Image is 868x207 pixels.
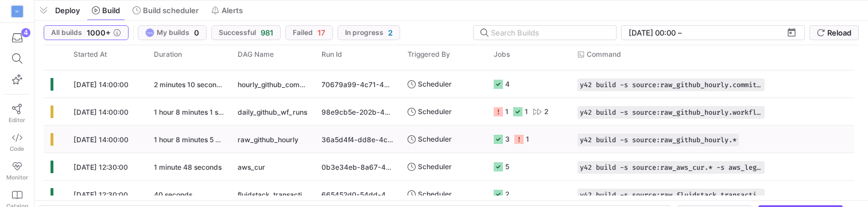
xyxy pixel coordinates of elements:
[157,29,189,37] span: My builds
[315,98,401,125] div: 98e9cb5e-202b-4a8f-b587-92adc34caec4
[388,28,393,37] span: 2
[44,98,855,126] div: Press SPACE to select this row.
[580,81,762,89] span: y42 build -s source:raw_github_hourly.commits+
[418,126,452,153] span: Scheduler
[809,25,859,40] button: Reload
[222,6,243,15] span: Alerts
[102,6,120,15] span: Build
[73,190,128,199] span: [DATE] 12:30:00
[505,153,509,180] div: 5
[321,50,342,58] span: Run Id
[143,6,199,15] span: Build scheduler
[73,163,128,171] span: [DATE] 12:30:00
[73,135,129,144] span: [DATE] 14:00:00
[73,80,129,89] span: [DATE] 14:00:00
[44,25,129,40] button: All builds1000+
[505,126,510,153] div: 3
[55,6,80,15] span: Deploy
[5,28,29,48] button: 4
[418,71,452,97] span: Scheduler
[238,154,265,181] span: aws_cur
[87,28,111,37] span: 1000+
[491,28,607,37] input: Search Builds
[51,29,82,37] span: All builds
[544,98,548,125] div: 2
[580,191,762,199] span: y42 build -s source:raw_fluidstack_transactions.* -s fluidstack_transactions
[154,108,239,116] y42-duration: 1 hour 8 minutes 1 second
[827,28,851,37] span: Reload
[211,25,281,40] button: Successful981
[684,28,759,37] input: End datetime
[315,71,401,97] div: 70679a99-4c71-4ba3-a587-64dc55db7b81
[194,28,199,37] span: 0
[73,108,129,116] span: [DATE] 14:00:00
[9,116,25,123] span: Editor
[261,28,273,37] span: 981
[154,135,243,144] y42-duration: 1 hour 8 minutes 5 seconds
[5,2,29,21] a: M
[145,28,154,37] div: YPS
[526,126,529,153] div: 1
[580,108,762,116] span: y42 build -s source:raw_github_hourly.workflow_runs+ -s source:raw_prod_dp_[DOMAIN_NAME]_sdlc_war...
[285,25,333,40] button: Failed17
[678,28,682,37] span: –
[505,71,510,97] div: 4
[5,99,29,128] a: Editor
[587,50,621,58] span: Command
[238,99,307,126] span: daily_github_wf_runs
[238,71,308,98] span: hourly_github_commits
[154,163,222,171] y42-duration: 1 minute 48 seconds
[87,1,125,20] button: Build
[580,136,737,144] span: y42 build -s source:raw_github_hourly.*
[315,153,401,180] div: 0b3e34eb-8a67-4785-9f9c-237ccc9037aa
[418,153,452,180] span: Scheduler
[525,98,528,125] div: 1
[127,1,204,20] button: Build scheduler
[154,190,192,199] y42-duration: 40 seconds
[408,50,450,58] span: Triggered By
[11,6,23,17] div: M
[5,128,29,157] a: Code
[315,126,401,153] div: 36a5d4f4-dd8e-4c49-bf73-7a93bdbff240
[44,153,855,181] div: Press SPACE to select this row.
[580,163,762,171] span: y42 build -s source:raw_aws_cur.* -s aws_legacy_cur_2022_05_onwards -s aws_cur_2023_10_onwards -s...
[317,28,325,37] span: 17
[154,50,182,58] span: Duration
[418,98,452,125] span: Scheduler
[238,50,274,58] span: DAG Name
[219,29,256,37] span: Successful
[6,174,28,181] span: Monitor
[206,1,248,20] button: Alerts
[5,157,29,185] a: Monitor
[138,25,207,40] button: YPSMy builds0
[73,50,107,58] span: Started At
[629,28,676,37] input: Start datetime
[10,145,24,152] span: Code
[494,50,510,58] span: Jobs
[293,29,313,37] span: Failed
[21,28,30,37] div: 4
[154,80,224,89] y42-duration: 2 minutes 10 seconds
[238,126,299,153] span: raw_github_hourly
[44,71,855,98] div: Press SPACE to select this row.
[345,29,383,37] span: In progress
[505,98,509,125] div: 1
[338,25,400,40] button: In progress2
[44,126,855,153] div: Press SPACE to select this row.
